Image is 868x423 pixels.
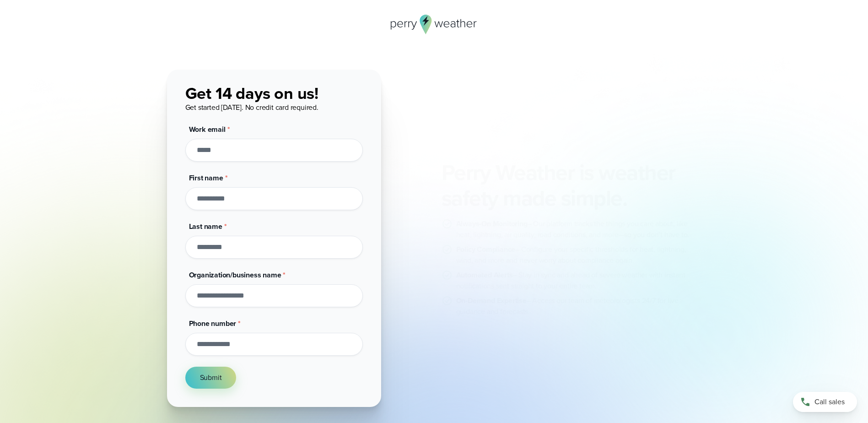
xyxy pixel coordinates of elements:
span: Call sales [814,396,845,407]
span: Work email [189,124,226,135]
button: Submit [185,367,237,389]
span: Submit [200,372,222,383]
span: Last name [189,221,222,232]
span: Get 14 days on us! [185,81,318,105]
span: Get started [DATE]. No credit card required. [185,102,318,113]
span: Organization/business name [189,270,281,280]
span: First name [189,173,223,183]
span: Phone number [189,318,237,329]
a: Call sales [793,392,857,412]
